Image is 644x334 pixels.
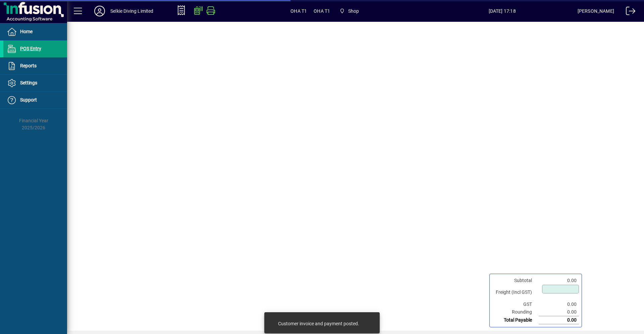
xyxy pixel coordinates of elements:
span: OHA T1 [290,6,307,16]
td: Rounding [492,308,539,316]
span: [DATE] 17:18 [427,6,578,16]
td: 0.00 [539,300,579,308]
div: [PERSON_NAME] [578,6,614,16]
a: Reports [3,58,67,74]
td: 0.00 [539,308,579,316]
span: POS Entry [20,46,41,51]
td: 0.00 [539,316,579,324]
a: Logout [621,1,636,23]
span: Support [20,97,37,103]
td: Subtotal [492,277,539,284]
span: Reports [20,63,37,68]
a: Settings [3,75,67,91]
span: Shop [348,6,359,16]
td: GST [492,300,539,308]
div: Customer invoice and payment posted. [278,320,359,327]
td: Freight (Incl GST) [492,284,539,300]
span: Shop [337,5,362,17]
span: OHA T1 [314,6,330,16]
div: Selkie Diving Limited [110,6,154,16]
td: Total Payable [492,316,539,324]
a: Home [3,23,67,40]
span: Home [20,29,33,34]
button: Profile [89,5,110,17]
a: Support [3,92,67,109]
td: 0.00 [539,277,579,284]
span: Settings [20,80,37,85]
